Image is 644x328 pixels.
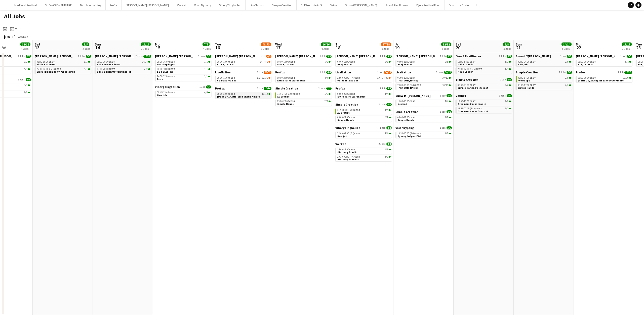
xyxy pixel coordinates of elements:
span: 4/4 [325,77,328,79]
span: 07:00-22:00 [282,93,300,95]
span: CEST [109,60,115,63]
span: 1/1 [505,61,508,63]
span: 4/4 [84,68,88,70]
div: LiveNation1 Job32/3508:00-16:00CEST1I•32/35Volbeat load in [215,70,271,86]
div: [PERSON_NAME] [PERSON_NAME]2 Jobs5/508:00-18:00CEST1/1Skills Boxen UP22:00-02:00 (Sun)CEST4/4Skil... [35,54,91,75]
span: CEST [349,92,355,96]
span: 1 Job [380,87,385,90]
span: Pelle Load in [458,70,473,73]
a: Simple Creation1 Job2/2 [456,78,512,81]
span: Danny Black Luna [35,54,77,58]
span: 1 Job [377,71,383,74]
span: Simon Talbot [397,79,418,82]
span: Extra Tasks Warehouse [277,79,305,82]
button: GolfPromote ApS [297,0,326,10]
span: 1 Job [320,55,325,58]
a: Show-if/[PERSON_NAME]1 Job4/4 [395,94,452,98]
span: 32/35 [264,71,271,74]
a: 08:00-18:00CEST1/1EOT Ej.25-400 [157,67,210,73]
span: Simple Hands [277,102,294,106]
span: Profox [576,70,585,74]
span: Danny Black Luna [155,54,197,58]
span: CEST [289,100,295,103]
span: 10/10 [624,71,632,74]
a: 06:00-16:00CEST10/10[PERSON_NAME] [397,76,451,82]
span: 1 Job [620,55,626,58]
span: Pelle Load in [458,63,473,66]
div: Simple Creation1 Job2/208:00-23:00CEST2/2Simple Hands /Følgespot [456,78,512,94]
span: 5/5 [447,55,452,58]
span: 13:30-17:30 [458,61,476,63]
a: [PERSON_NAME] [PERSON_NAME]3 Jobs3/3 [155,54,211,58]
button: Bambi udlejning [76,0,106,10]
div: Profox1 Job10/1008:00-20:00CEST10/10[PERSON_NAME] 555 buildup +more [215,86,271,100]
span: 2/2 [507,78,512,81]
button: Djurs Festival Food [412,0,445,10]
span: 1/1 [84,61,88,63]
span: 22:00-02:00 (Sun) [37,68,61,70]
span: Skills I Boxen down floor lamps [37,70,75,73]
span: 1/1 [204,61,208,63]
span: 08:00-16:00 [217,77,235,79]
span: 4/4 [206,85,211,88]
span: CEST [349,60,355,63]
span: 10/10 [442,77,448,79]
span: Volbeat load in [217,79,236,82]
span: 00:30-04:00 [518,61,536,63]
a: [PERSON_NAME] [PERSON_NAME]1 Job5/5 [335,54,392,58]
span: CEST [354,76,360,79]
div: [PERSON_NAME] [PERSON_NAME]1 Job5/508:00-18:00CEST5/5EOT Ej.25-400 [275,54,332,70]
span: CEST [55,67,61,71]
span: 4/4 [386,87,392,90]
span: Extra Tasks Warehouse [337,95,366,98]
span: 1A [377,77,380,79]
a: 22:00-02:00 (Fri)CEST1A•34/35Volbeat load out [337,76,391,82]
span: Danny Black Luna [95,54,135,58]
button: [PERSON_NAME] [PERSON_NAME] [122,0,173,10]
span: CEST [294,92,300,96]
span: 10/10 [442,84,448,86]
span: CEST [409,60,416,63]
span: 3/3 [206,55,211,58]
span: Profox [335,86,345,90]
a: 08:00-23:00CEST2/2Simple Hands /Følgespot [458,83,511,89]
span: CEST [590,76,596,79]
span: 4/4 [507,94,512,97]
span: 1/1 [204,68,208,70]
div: Simple Creation2 Jobs8/808:00-17:00CEST6/6Av Groupe08:00-17:00CEST2/2Simple Hands [516,70,572,91]
span: Volbeat load out [337,79,358,82]
span: Simple Creation [456,78,478,81]
span: | [281,92,281,96]
span: 2 Jobs [499,55,506,58]
span: 34/35 [382,77,388,79]
span: 2 Jobs [78,55,85,58]
div: [PERSON_NAME] [PERSON_NAME]1 Job5/508:00-18:00CEST5/5HI Ej.25-0128 [335,54,392,70]
span: CEST [169,75,175,78]
span: ViborgTinghallen [155,85,180,89]
div: Profox1 Job4/408:00-20:00CEST4/4Extra Tasks Warehouse [335,86,392,103]
span: Danny Black Luna [576,54,619,58]
span: 14:00-22:00 [157,75,175,78]
span: LiveNation [395,70,411,74]
span: 1 Job [260,55,265,58]
span: 14:00-18:00 [458,100,476,103]
span: 1 Job [500,78,506,81]
span: 2/2 [505,84,508,86]
button: Show-if/[PERSON_NAME] [341,0,381,10]
a: [PERSON_NAME] [PERSON_NAME]2 Jobs16/16 [95,54,151,58]
button: Skive [326,0,341,10]
button: Visar Dypang [190,0,215,10]
span: 5/5 [386,55,392,58]
span: EOT Ej.25-400 [157,70,173,73]
span: 08:00-18:00 [97,61,115,63]
span: CEST [469,100,476,103]
span: 09:00-22:00 [277,100,295,103]
span: CEST [530,76,536,79]
span: Danny Black Luna [215,54,259,58]
span: CEST [229,76,235,79]
a: 08:00-17:00CEST6/6Av Groupe [518,76,571,82]
span: 08:00-18:00 [337,61,355,63]
div: Profox1 Job10/1008:00-18:00CEST10/10[PERSON_NAME] 555 takedown+more [576,70,632,83]
span: 7/7 [326,87,332,90]
span: Drop [157,77,163,81]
